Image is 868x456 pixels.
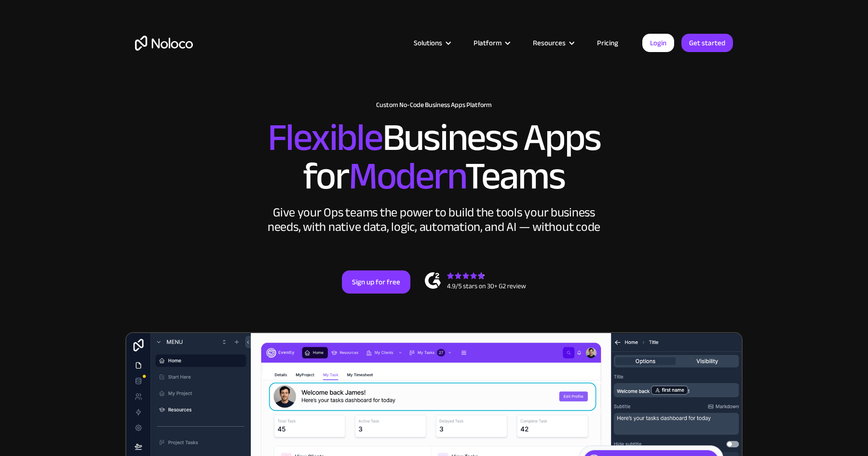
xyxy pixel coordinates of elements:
[342,270,410,294] a: Sign up for free
[585,37,630,49] a: Pricing
[268,102,382,174] span: Flexible
[521,37,585,49] div: Resources
[642,34,674,52] a: Login
[533,37,566,49] div: Resources
[135,101,733,109] h1: Custom No-Code Business Apps Platform
[474,37,502,49] div: Platform
[681,34,733,52] a: Get started
[135,119,733,196] h2: Business Apps for Teams
[135,36,193,51] a: home
[414,37,442,49] div: Solutions
[402,37,461,49] div: Solutions
[265,205,603,234] div: Give your Ops teams the power to build the tools your business needs, with native data, logic, au...
[461,37,521,49] div: Platform
[349,140,465,212] span: Modern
